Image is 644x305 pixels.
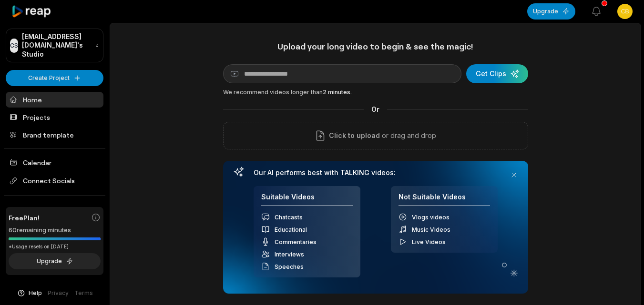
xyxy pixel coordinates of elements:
p: or drag and drop [380,130,436,141]
a: Home [6,92,103,108]
span: Connect Socials [6,172,103,189]
h4: Not Suitable Videos [399,193,490,207]
div: *Usage resets on [DATE] [9,243,101,250]
div: We recommend videos longer than . [223,88,528,97]
button: Help [17,289,42,297]
span: Free Plan! [9,213,40,223]
span: Vlogs videos [412,214,450,221]
button: Upgrade [9,253,101,269]
h1: Upload your long video to begin & see the magic! [223,41,528,52]
span: Commentaries [275,238,317,246]
a: Privacy [48,289,69,297]
button: Get Clips [466,64,528,83]
a: Terms [74,289,93,297]
span: Help [29,289,42,297]
span: Educational [275,226,307,233]
span: Music Videos [412,226,450,233]
span: Chatcasts [275,214,303,221]
button: Upgrade [527,3,575,20]
h3: Our AI performs best with TALKING videos: [254,168,498,177]
span: Or [364,104,387,114]
span: Click to upload [329,130,380,141]
div: CS [10,39,18,53]
button: Create Project [6,70,103,86]
span: Live Videos [412,238,446,246]
span: 2 minutes [323,89,350,96]
a: Brand template [6,127,103,143]
span: Speeches [275,263,304,270]
a: Calendar [6,155,103,170]
p: [EMAIL_ADDRESS][DOMAIN_NAME]'s Studio [22,32,92,59]
div: 60 remaining minutes [9,226,101,235]
h4: Suitable Videos [261,193,353,207]
a: Projects [6,109,103,125]
span: Interviews [275,251,304,258]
